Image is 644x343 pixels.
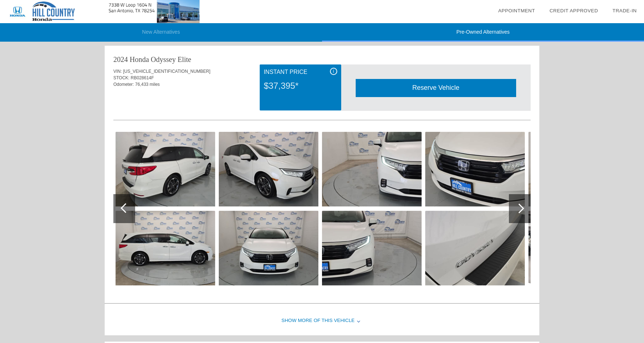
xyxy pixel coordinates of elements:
div: $37,395* [264,76,337,95]
img: 4e0e5b0a04e4f5e04d1fa08c994249c9x.jpg [322,132,422,206]
img: 6e89daa2b600be10f22a9e6989e2fba3x.jpg [528,132,628,206]
a: Trade-In [612,8,637,13]
span: Odometer: [113,82,134,87]
div: Reserve Vehicle [356,79,516,97]
div: i [330,68,337,75]
div: Instant Price [264,68,337,76]
a: Appointment [498,8,535,13]
img: 1fe81327f01e55e455c38f94c1d74c66x.jpg [219,211,318,285]
li: Pre-Owned Alternatives [322,23,644,42]
div: Show More of this Vehicle [105,306,539,335]
img: 48e4ac03971edcd4a34aa8fdec1616d4x.jpg [116,211,215,285]
img: f4ef14bab7bf9294589b3edeaf103fdax.jpg [425,132,525,206]
img: 698b65ef074afb0e21efeee07ffb93aex.jpg [116,132,215,206]
img: b892f8e209ba0c662f9f1ee1f02f27e2x.jpg [322,211,422,285]
span: STOCK: [113,75,129,80]
div: Elite [177,54,191,64]
div: 2024 Honda Odyssey [113,54,176,64]
a: Credit Approved [549,8,598,13]
span: RB028614F [131,75,154,80]
div: Quoted on [DATE] 10:11:02 AM [113,99,531,110]
img: 03498640434f9f958d0967282c49ef28x.jpg [219,132,318,206]
img: cb0b0c153cb435b41a89c5c6c7fa2724x.jpg [425,211,525,285]
img: f91509582535b02ef2d25494f066137cx.jpg [528,211,628,285]
span: [US_VEHICLE_IDENTIFICATION_NUMBER] [123,69,210,74]
span: VIN: [113,69,122,74]
span: 76,433 miles [135,82,160,87]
